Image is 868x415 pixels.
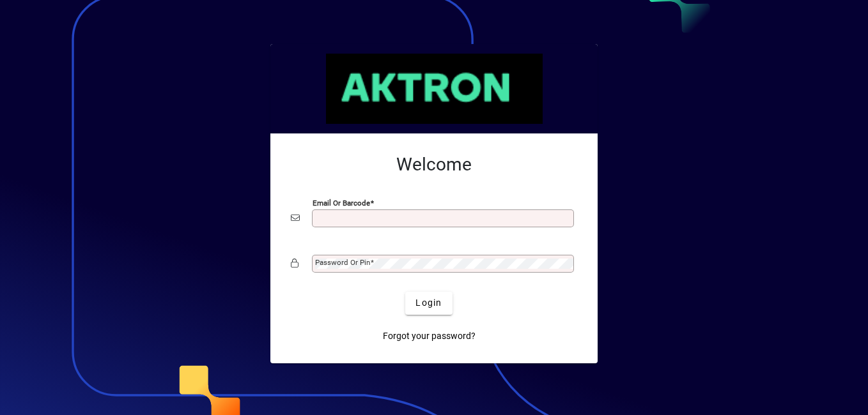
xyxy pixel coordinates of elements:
h2: Welcome [291,154,577,176]
span: Login [415,296,442,310]
mat-label: Password or Pin [315,258,370,267]
span: Forgot your password? [383,329,476,343]
mat-label: Email or Barcode [313,198,370,207]
button: Login [405,292,452,315]
a: Forgot your password? [378,325,481,348]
